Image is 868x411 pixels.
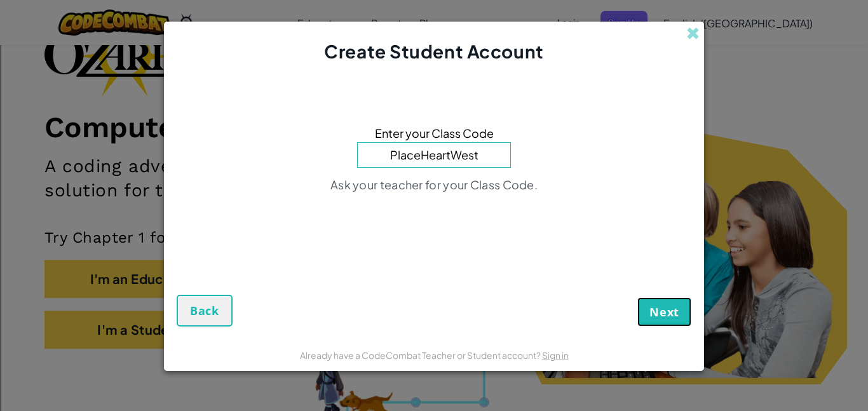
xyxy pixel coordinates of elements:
[5,28,863,39] div: Move To ...
[649,304,679,320] span: Next
[177,295,233,327] button: Back
[5,62,863,74] div: Sign out
[5,39,863,51] div: Delete
[190,303,219,318] span: Back
[375,124,494,142] span: Enter your Class Code
[5,85,863,97] div: Move To ...
[5,17,863,28] div: Sort New > Old
[300,349,542,361] span: Already have a CodeCombat Teacher or Student account?
[330,177,538,192] span: Ask your teacher for your Class Code.
[637,297,691,327] button: Next
[324,40,543,62] span: Create Student Account
[542,349,569,361] a: Sign in
[5,51,863,62] div: Options
[5,5,863,17] div: Sort A > Z
[5,74,863,85] div: Rename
